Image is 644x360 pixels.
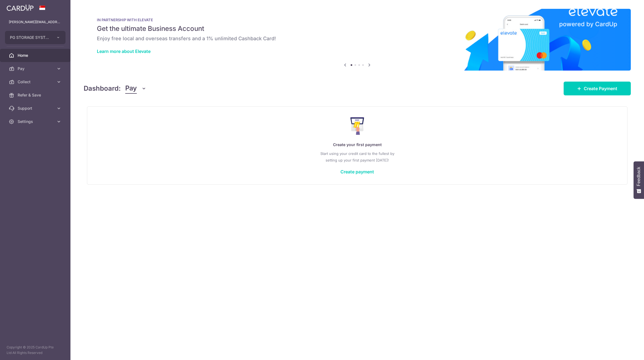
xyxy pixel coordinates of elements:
[634,161,644,199] button: Feedback - Show survey
[98,141,616,148] p: Create your first payment
[18,79,54,85] span: Collect
[636,167,641,186] span: Feedback
[125,83,137,94] span: Pay
[350,117,364,135] img: Make Payment
[18,66,54,71] span: Pay
[10,35,51,40] span: PG STORAGE SYSTEMS PTE. LTD.
[5,31,66,44] button: PG STORAGE SYSTEMS PTE. LTD.
[84,84,121,93] h4: Dashboard:
[84,9,631,71] img: Renovation banner
[18,92,54,98] span: Refer & Save
[564,82,631,95] a: Create Payment
[18,53,54,58] span: Home
[18,119,54,124] span: Settings
[98,150,616,163] p: Start using your credit card to the fullest by setting up your first payment [DATE]!
[97,18,618,22] p: IN PARTNERSHIP WITH ELEVATE
[97,35,618,42] h6: Enjoy free local and overseas transfers and a 1% unlimited Cashback Card!
[584,85,617,92] span: Create Payment
[7,4,34,11] img: CardUp
[97,49,151,54] a: Learn more about Elevate
[340,169,374,174] a: Create payment
[9,19,62,25] p: [PERSON_NAME][EMAIL_ADDRESS][PERSON_NAME][DOMAIN_NAME]
[125,83,146,94] button: Pay
[97,24,618,33] h5: Get the ultimate Business Account
[18,106,54,111] span: Support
